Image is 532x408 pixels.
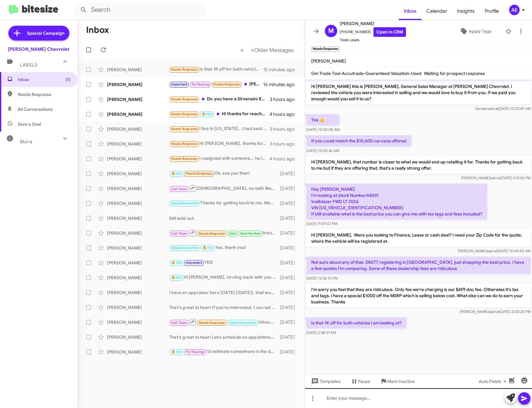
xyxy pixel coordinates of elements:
[305,376,346,387] button: Templates
[247,44,297,56] button: Next
[279,349,300,355] div: [DATE]
[107,289,169,296] div: [PERSON_NAME]
[421,2,452,20] span: Calendar
[269,111,300,117] div: 4 hours ago
[490,176,501,180] span: said at
[486,249,497,253] span: said at
[107,245,169,251] div: [PERSON_NAME]
[171,201,198,205] span: Appointment Set
[306,135,412,146] p: If you could match the $10,600 carvana offered
[306,114,340,125] p: Yes 👍
[169,184,279,192] div: [DEMOGRAPHIC_DATA], no oath like that! My goal is just to help people find the right vehicle that...
[328,26,334,36] span: M
[27,30,64,36] span: Special Campaign
[480,2,504,20] span: Profile
[107,319,169,325] div: [PERSON_NAME]
[229,232,236,236] span: Sold
[169,289,279,296] div: I have an appraiser here [DATE] ([DATE]), that work?
[107,81,169,88] div: [PERSON_NAME]
[279,245,300,251] div: [DATE]
[306,229,531,247] p: Hi [PERSON_NAME], Were you looking to Finance, Lease or cash deal? I need your Zip Code for the q...
[171,321,187,325] span: Call Them
[169,111,269,118] div: Hi thanks for reaching out. If the price is right, I would be there tonite or [DATE] evening.
[458,249,531,253] span: [PERSON_NAME] [DATE] 10:45:50 AM
[169,334,279,340] div: That's great to hear! Let's schedule an appointment to discuss the details and assess your Silver...
[279,334,300,340] div: [DATE]
[169,200,279,207] div: Thanks for getting back to me. May I ask what you're looking for?
[171,187,187,191] span: Call Them
[169,348,279,355] div: I'd estimate somewhere in the 6-7-8k ballpark pending a physical inspection.
[479,376,508,387] span: Auto Fields
[358,376,370,387] span: Pause
[169,140,270,147] div: Hi [PERSON_NAME], thanks for reaching out. It's a long drive coming from [GEOGRAPHIC_DATA], [GEOG...
[489,309,499,314] span: said at
[107,126,169,132] div: [PERSON_NAME]
[169,66,263,73] div: Is that 1K off for both vehicles I am looking at?
[107,304,169,310] div: [PERSON_NAME]
[474,376,513,387] button: Auto Fields
[306,127,340,132] span: [DATE] 10:30:08 AM
[306,257,531,274] p: Not sure about any of that. 08077 registering in [GEOGRAPHIC_DATA]. just shopping the best price....
[169,304,279,310] div: That's great to hear! If you're interested, I can set up an appointment for a free appraisal. Whe...
[279,289,300,296] div: [DATE]
[254,47,294,54] span: Older Messages
[306,156,531,174] p: Hi [PERSON_NAME], that number is closer to what we would end up retailing it for. Thanks for gett...
[107,111,169,117] div: [PERSON_NAME]
[171,171,182,176] span: 🔥 Hot
[107,260,169,266] div: [PERSON_NAME]
[270,141,300,147] div: 3 hours ago
[311,58,346,64] span: [PERSON_NAME]
[270,96,300,102] div: 3 hours ago
[311,71,421,76] span: Gm Trade Tool-Accutrade-Guaranteed Valuation-Used
[202,112,212,116] span: 🔥 Hot
[509,5,520,15] div: AE
[229,321,256,325] span: Appointment Set
[18,76,70,83] span: Inbox
[251,46,254,54] span: »
[20,62,38,68] span: Labels
[237,44,247,56] button: Previous
[199,232,225,236] span: Needs Response
[18,121,41,127] span: Save a Deal
[448,26,502,37] button: Apply Tags
[171,97,198,101] span: Needs Response
[107,334,169,340] div: [PERSON_NAME]
[171,350,182,354] span: 🔥 Hot
[169,125,270,132] div: I live in [US_STATE]...I had said I need it at 20 or less
[306,276,338,280] span: [DATE] 12:36:10 PM
[107,275,169,281] div: [PERSON_NAME]
[169,155,269,162] div: I cosigned with someone... he is getting it
[107,67,169,73] div: [PERSON_NAME]
[171,112,198,116] span: Needs Response
[306,81,531,104] p: Hi [PERSON_NAME] this is [PERSON_NAME], General Sales Manager at [PERSON_NAME] Chevrolet. I revie...
[475,106,531,111] span: Sender [DATE] 10:22:49 AM
[263,67,300,73] div: 15 minutes ago
[203,246,213,250] span: 🔥 Hot
[8,46,69,52] div: [PERSON_NAME] Chevrolet
[169,274,279,281] div: Hi [PERSON_NAME], circling back with you on the Silverado. Are you only looking for white exterior?
[240,232,261,236] span: Sold Verified
[306,284,531,307] p: I'm sorry you feel that they are ridiculous. Only fee we're charging is our $699 doc fee. Otherwi...
[171,261,182,265] span: 🔥 Hot
[340,37,406,43] span: Trade Leads
[306,148,339,153] span: [DATE] 10:30:36 AM
[8,26,69,41] a: Special Campaign
[340,20,406,27] span: [PERSON_NAME]
[373,27,406,37] a: Open in CRM
[169,96,270,103] div: Do you have a Silverado EV to test drive?
[186,261,202,265] span: Important
[306,330,336,335] span: [DATE] 2:38:37 PM
[399,2,421,20] a: Inbox
[306,184,487,219] p: Hey [PERSON_NAME] I'm looking at stock NumberA8551 trailblazer FWD LT 2026 VIN [US_VEHICLE_IDENTI...
[18,91,70,98] span: Needs Response
[107,171,169,177] div: [PERSON_NAME]
[169,259,279,266] div: YES!
[191,82,209,86] span: Try Pausing
[306,317,407,328] p: Is that 1K off for both vehicles I am looking at?
[107,230,169,236] div: [PERSON_NAME]
[279,200,300,206] div: [DATE]
[169,81,263,88] div: [PERSON_NAME] I'm circling back to see if you were able to get a video of the truck for me. Maybe...
[340,27,406,37] span: [PHONE_NUMBER]
[469,26,491,37] span: Apply Tags
[387,376,415,387] span: Mark Inactive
